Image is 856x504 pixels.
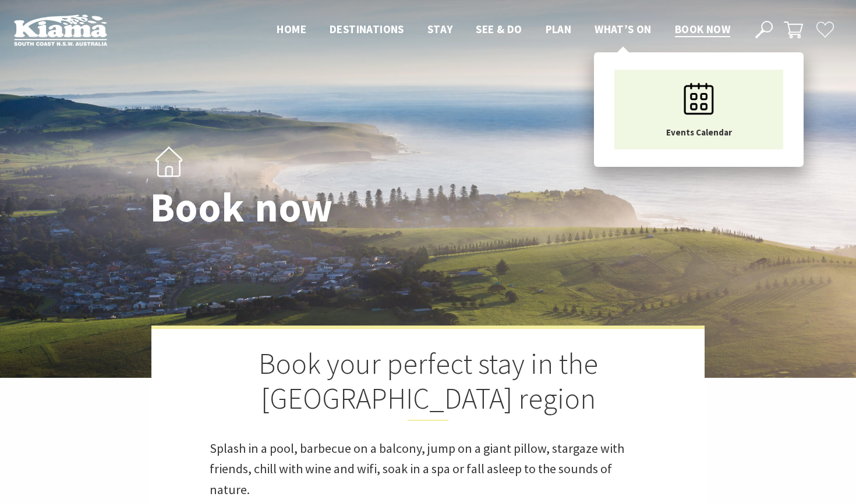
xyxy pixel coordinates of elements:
p: Splash in a pool, barbecue on a balcony, jump on a giant pillow, stargaze with friends, chill wit... [210,438,646,500]
span: Events Calendar [666,127,732,138]
span: See & Do [476,22,522,36]
span: Book now [675,22,730,36]
span: Destinations [330,22,404,36]
h2: Book your perfect stay in the [GEOGRAPHIC_DATA] region [210,346,646,421]
span: What’s On [595,22,652,36]
span: Stay [427,22,453,36]
img: Kiama Logo [14,14,107,46]
nav: Main Menu [265,20,742,40]
span: Home [277,22,306,36]
span: Plan [546,22,572,36]
h1: Book now [150,185,479,230]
